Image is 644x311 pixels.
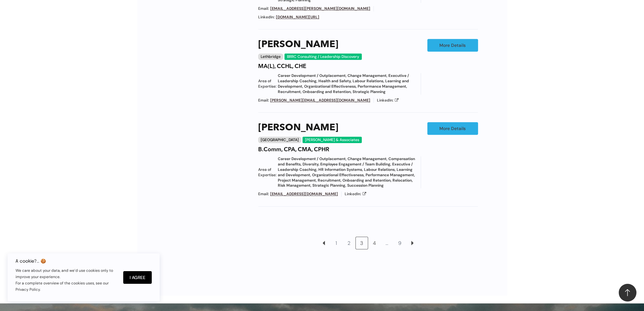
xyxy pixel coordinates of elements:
span: LinkedIn: [377,98,393,103]
a: 9 [394,237,406,249]
h4: MA(L), CCHL, CHE [258,63,306,70]
button: I Agree [123,271,152,284]
a: [EMAIL_ADDRESS][DOMAIN_NAME] [270,191,338,196]
a: 3 [356,237,368,249]
a: 4 [368,237,380,249]
span: LinkedIn: [345,191,361,197]
span: Email: [258,191,269,197]
span: Area of Expertise: [258,167,277,178]
a: [PERSON_NAME][EMAIL_ADDRESS][DOMAIN_NAME] [270,98,370,103]
a: More Details [427,122,478,135]
span: Career Development / Outplacement, Change Management, Compensation and Benefits, Diversity, Emplo... [278,156,418,188]
a: 1 [330,237,342,249]
p: We care about your data, and we’d use cookies only to improve your experience. For a complete ove... [16,267,117,293]
a: [PERSON_NAME] [258,39,338,50]
span: Area of Expertise: [258,78,277,89]
a: [EMAIL_ADDRESS][PERSON_NAME][DOMAIN_NAME] [270,6,370,11]
a: … [381,237,393,249]
h4: B.Comm, CPA, CMA, CPHR [258,146,329,153]
span: Email: [258,6,269,11]
div: [PERSON_NAME] & Associates [303,137,362,143]
h6: A cookie?.. 🍪 [16,258,117,264]
div: [GEOGRAPHIC_DATA] [258,137,301,143]
div: BRRC Consulting / Leadership Discovery [284,53,362,60]
div: Lethbridge [258,53,283,60]
a: More Details [427,39,478,52]
a: 2 [343,237,355,249]
a: [DOMAIN_NAME][URL] [276,15,319,20]
span: LinkedIn: [258,15,275,20]
span: Career Development / Outplacement, Change Management, Executive / Leadership Coaching, Health and... [278,73,418,94]
span: Email: [258,98,269,103]
a: [PERSON_NAME] [258,122,338,134]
